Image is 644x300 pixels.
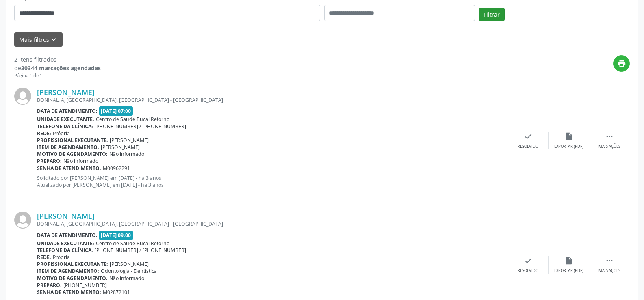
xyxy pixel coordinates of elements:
[554,268,583,274] div: Exportar (PDF)
[37,108,98,114] b: Data de atendimento:
[109,151,144,158] span: Não informado
[554,144,583,149] div: Exportar (PDF)
[518,268,538,274] div: Resolvido
[53,130,70,137] span: Própria
[617,59,626,68] i: print
[37,151,108,158] b: Motivo de agendamento:
[63,282,107,289] span: [PHONE_NUMBER]
[37,261,108,268] b: Profissional executante:
[37,158,62,164] b: Preparo:
[37,88,95,97] a: [PERSON_NAME]
[524,132,533,141] i: check
[37,232,98,239] b: Data de atendimento:
[564,256,573,265] i: insert_drive_file
[14,72,101,79] div: Página 1 de 1
[96,240,169,247] span: Centro de Saude Bucal Retorno
[14,55,101,64] div: 2 itens filtrados
[37,97,508,104] div: BONINAL, A, [GEOGRAPHIC_DATA], [GEOGRAPHIC_DATA] - [GEOGRAPHIC_DATA]
[49,35,58,44] i: keyboard_arrow_down
[37,275,108,282] b: Motivo de agendamento:
[518,144,538,149] div: Resolvido
[37,212,95,220] a: [PERSON_NAME]
[613,55,630,72] button: print
[37,289,101,296] b: Senha de atendimento:
[598,268,620,274] div: Mais ações
[37,130,51,137] b: Rede:
[524,256,533,265] i: check
[605,132,614,141] i: 
[110,261,149,268] span: [PERSON_NAME]
[37,144,99,151] b: Item de agendamento:
[103,289,130,296] span: M02872101
[37,268,99,274] b: Item de agendamento:
[598,144,620,149] div: Mais ações
[37,254,51,261] b: Rede:
[21,64,101,72] strong: 30344 marcações agendadas
[96,116,169,123] span: Centro de Saude Bucal Retorno
[99,231,133,240] span: [DATE] 09:00
[14,88,31,105] img: img
[14,64,101,72] div: de
[14,212,31,229] img: img
[564,132,573,141] i: insert_drive_file
[37,123,93,130] b: Telefone da clínica:
[53,254,70,261] span: Própria
[95,247,186,254] span: [PHONE_NUMBER] / [PHONE_NUMBER]
[103,165,130,172] span: M00962291
[479,8,505,22] button: Filtrar
[37,137,108,144] b: Profissional executante:
[37,282,62,289] b: Preparo:
[37,240,94,247] b: Unidade executante:
[37,116,94,123] b: Unidade executante:
[101,144,140,151] span: [PERSON_NAME]
[109,275,144,282] span: Não informado
[63,158,98,164] span: Não informado
[110,137,149,144] span: [PERSON_NAME]
[37,220,508,227] div: BONINAL, A, [GEOGRAPHIC_DATA], [GEOGRAPHIC_DATA] - [GEOGRAPHIC_DATA]
[95,123,186,130] span: [PHONE_NUMBER] / [PHONE_NUMBER]
[37,175,508,188] p: Solicitado por [PERSON_NAME] em [DATE] - há 3 anos Atualizado por [PERSON_NAME] em [DATE] - há 3 ...
[101,268,157,274] span: Odontologia - Dentística
[14,32,63,47] button: Mais filtroskeyboard_arrow_down
[605,256,614,265] i: 
[37,247,93,254] b: Telefone da clínica:
[37,165,101,172] b: Senha de atendimento:
[99,106,133,116] span: [DATE] 07:00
